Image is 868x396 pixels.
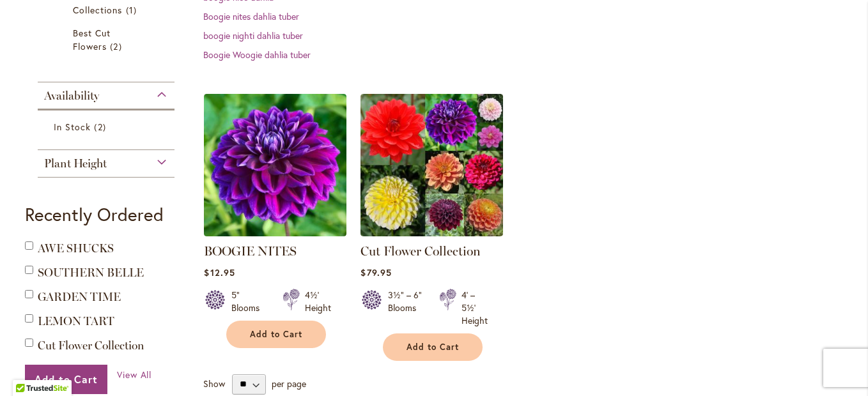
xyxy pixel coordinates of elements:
span: 1 [126,3,140,17]
a: Cut Flower Collection [360,243,481,259]
span: Best Cut Flowers [73,27,111,52]
div: 3½" – 6" Blooms [388,289,424,327]
button: Add to Cart [383,333,483,361]
a: boogie nighti dahlia tuber [203,29,303,42]
span: Add to Cart [250,329,302,340]
div: 5" Blooms [231,289,267,314]
a: View All [117,369,152,381]
span: View All [117,369,152,381]
div: 4' – 5½' Height [461,289,488,327]
a: Boogie nites dahlia tuber [203,10,299,22]
a: GARDEN TIME [38,290,121,304]
div: 4½' Height [305,289,331,314]
a: SOUTHERN BELLE [38,266,144,280]
strong: Recently Ordered [25,202,164,226]
a: BOOGIE NITES [204,243,297,259]
a: LEMON TART [38,314,114,328]
span: 2 [94,120,109,133]
a: Best Cut Flowers [73,26,143,53]
a: AWE SHUCKS [38,241,114,255]
span: Show [203,377,225,389]
a: In Stock 2 [54,120,162,133]
a: Cut Flower Collection [38,339,144,353]
button: Add to Cart [226,321,326,348]
span: Collections [73,4,123,16]
button: Add to Cart [25,365,107,394]
a: Collections [73,3,143,17]
span: Plant Height [44,156,107,171]
span: Add to Cart [35,372,98,386]
span: 2 [110,40,125,53]
span: $79.95 [360,266,391,278]
span: per page [272,377,306,389]
a: CUT FLOWER COLLECTION [360,227,503,239]
iframe: Launch Accessibility Center [10,351,45,386]
span: $12.95 [204,266,235,278]
span: Availability [44,89,99,103]
span: Add to Cart [407,342,459,353]
img: CUT FLOWER COLLECTION [360,94,503,236]
span: In Stock [54,121,91,133]
a: BOOGIE NITES [204,227,346,239]
a: Boogie Woogie dahlia tuber [203,49,311,61]
img: BOOGIE NITES [204,94,346,236]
